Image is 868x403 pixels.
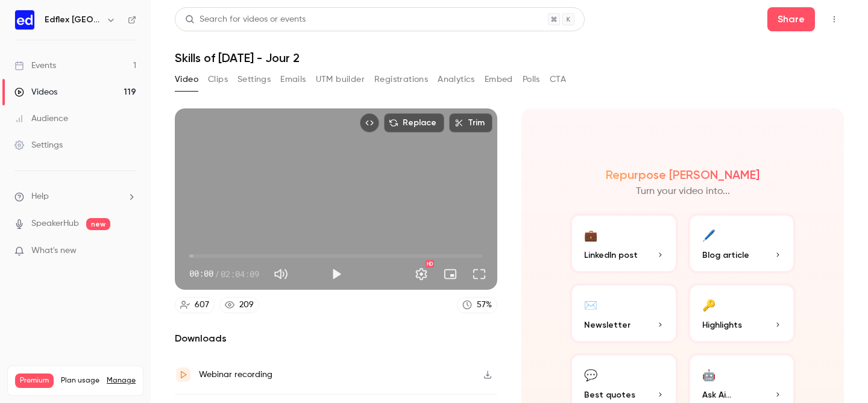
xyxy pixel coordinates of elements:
[584,249,638,261] span: LinkedIn post
[175,331,497,346] h2: Downloads
[31,245,77,257] span: What's new
[570,283,678,343] button: ✉️Newsletter
[189,267,213,280] span: 00:00
[14,60,56,72] div: Events
[606,167,759,182] h2: Repurpose [PERSON_NAME]
[438,70,475,89] button: Analytics
[45,14,101,26] h6: Edflex [GEOGRAPHIC_DATA]
[584,295,597,314] div: ✉️
[107,376,136,386] a: Manage
[523,70,540,89] button: Polls
[584,225,597,244] div: 💼
[175,297,215,313] a: 607
[15,10,34,30] img: Edflex France
[457,297,497,313] a: 57%
[122,246,136,257] iframe: Noticeable Trigger
[31,190,49,203] span: Help
[702,295,715,314] div: 🔑
[438,262,462,286] button: Turn on miniplayer
[237,70,271,89] button: Settings
[825,10,844,29] button: Top Bar Actions
[199,367,272,382] div: Webinar recording
[219,297,259,313] a: 209
[477,299,492,311] div: 57 %
[360,113,379,133] button: Embed video
[195,299,209,311] div: 607
[175,70,198,89] button: Video
[584,319,631,331] span: Newsletter
[280,70,306,89] button: Emails
[269,262,293,286] button: Mute
[324,262,348,286] button: Play
[636,184,730,199] p: Turn your video into...
[384,113,444,133] button: Replace
[208,70,228,89] button: Clips
[31,217,79,230] a: SpeakerHub
[584,365,597,384] div: 💬
[550,70,566,89] button: CTA
[374,70,428,89] button: Registrations
[14,190,136,203] li: help-dropdown-opener
[221,267,259,280] span: 02:04:09
[702,389,731,401] span: Ask Ai...
[189,267,259,280] div: 00:00
[175,51,844,65] h1: Skills of [DATE] - Jour 2
[702,365,715,384] div: 🤖
[467,262,491,286] button: Full screen
[767,7,815,31] button: Share
[584,389,635,401] span: Best quotes
[61,376,99,386] span: Plan usage
[702,249,749,261] span: Blog article
[14,86,57,98] div: Videos
[14,139,63,151] div: Settings
[426,260,434,267] div: HD
[688,283,796,343] button: 🔑Highlights
[86,218,110,230] span: new
[239,299,254,311] div: 209
[485,70,513,89] button: Embed
[449,113,492,133] button: Trim
[702,319,742,331] span: Highlights
[15,373,54,388] span: Premium
[185,13,306,26] div: Search for videos or events
[570,213,678,273] button: 💼LinkedIn post
[688,213,796,273] button: 🖊️Blog article
[316,70,365,89] button: UTM builder
[409,262,433,286] button: Settings
[14,113,68,125] div: Audience
[215,267,219,280] span: /
[702,225,715,244] div: 🖊️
